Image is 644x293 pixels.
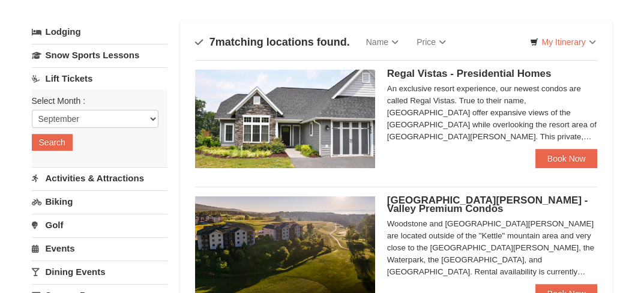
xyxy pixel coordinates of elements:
[195,36,350,48] h4: matching locations found.
[32,167,168,189] a: Activities & Attractions
[32,44,168,66] a: Snow Sports Lessons
[357,30,408,54] a: Name
[535,149,598,168] a: Book Now
[32,67,168,89] a: Lift Tickets
[32,21,168,43] a: Lodging
[408,30,455,54] a: Price
[195,70,375,168] img: 19218991-1-902409a9.jpg
[32,134,73,151] button: Search
[32,190,168,213] a: Biking
[387,83,598,143] div: An exclusive resort experience, our newest condos are called Regal Vistas. True to their name, [G...
[32,261,168,283] a: Dining Events
[387,195,588,214] span: [GEOGRAPHIC_DATA][PERSON_NAME] - Valley Premium Condos
[32,237,168,259] a: Events
[387,68,552,79] span: Regal Vistas - Presidential Homes
[32,95,159,107] label: Select Month :
[209,36,215,48] span: 7
[522,33,603,51] a: My Itinerary
[32,214,168,236] a: Golf
[387,218,598,278] div: Woodstone and [GEOGRAPHIC_DATA][PERSON_NAME] are located outside of the "Kettle" mountain area an...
